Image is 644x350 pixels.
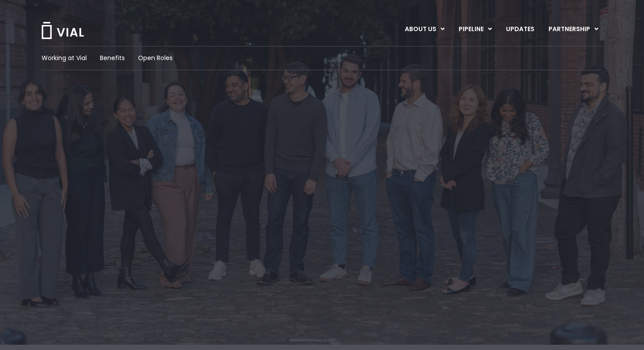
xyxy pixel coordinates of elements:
[138,54,173,63] a: Open Roles
[499,22,541,37] a: UPDATES
[452,22,499,37] a: PIPELINEMenu Toggle
[100,54,125,63] a: Benefits
[398,22,451,37] a: ABOUT USMenu Toggle
[41,22,85,39] img: Vial Logo
[42,54,87,63] a: Working at Vial
[541,22,605,37] a: PARTNERSHIPMenu Toggle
